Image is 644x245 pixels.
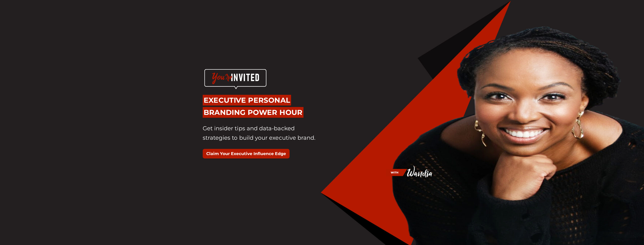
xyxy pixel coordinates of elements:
a: Claim Your Executive Influence Edge [203,152,290,156]
img: you're invited icon [203,66,269,89]
p: Get insider tips and data-backed strategies to build your executive brand. [203,124,319,142]
span: EXECUTIVE PERSONAL [203,95,291,106]
span: BRANDING POWER HOUR [203,107,303,118]
button: Claim Your Executive Influence Edge [203,149,290,158]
